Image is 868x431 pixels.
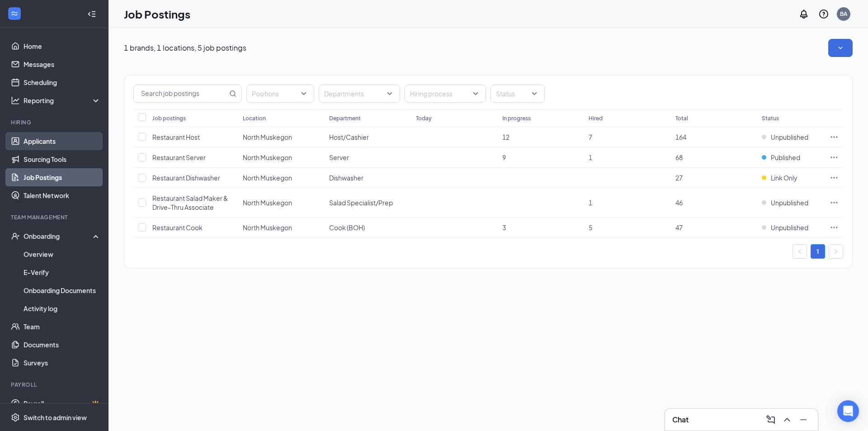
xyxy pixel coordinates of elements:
li: 1 [811,244,825,259]
svg: MagnifyingGlass [229,90,236,97]
p: 1 brands, 1 locations, 5 job postings [124,43,246,53]
th: Total [671,109,757,127]
td: Server [325,147,411,168]
li: Previous Page [793,244,807,259]
svg: ChevronUp [782,414,793,425]
a: Home [24,37,101,55]
svg: Ellipses [830,173,839,182]
span: Restaurant Salad Maker & Drive-Thru Associate [152,194,228,211]
svg: Notifications [798,9,809,19]
div: Payroll [11,381,99,388]
div: Open Intercom Messenger [837,400,859,422]
span: Unpublished [771,133,808,142]
td: Salad Specialist/Prep [325,188,411,218]
button: ComposeMessage [764,412,778,427]
button: ChevronUp [780,412,794,427]
svg: ComposeMessage [765,414,776,425]
span: Dishwasher [329,174,363,182]
td: North Muskegon [238,127,325,147]
span: Salad Specialist/Prep [329,199,393,207]
span: Restaurant Cook [152,223,203,232]
li: Next Page [829,244,843,259]
svg: Ellipses [830,133,839,142]
span: 46 [675,199,683,207]
button: SmallChevronDown [828,39,853,57]
svg: UserCheck [11,232,20,241]
a: PayrollCrown [24,394,101,412]
span: Restaurant Dishwasher [152,174,220,182]
td: North Muskegon [238,147,325,168]
th: Hired [584,109,670,127]
div: BA [840,10,847,18]
span: North Muskegon [243,133,292,141]
a: Sourcing Tools [24,150,101,168]
svg: Minimize [798,414,809,425]
span: North Muskegon [243,223,292,232]
h1: Job Postings [124,6,190,22]
h3: Chat [672,415,689,425]
td: North Muskegon [238,218,325,238]
button: right [829,244,843,259]
a: Job Postings [24,168,101,186]
div: Department [329,114,361,122]
div: Onboarding [24,232,93,241]
a: Documents [24,336,101,354]
div: Reporting [24,96,101,105]
a: Talent Network [24,186,101,204]
a: E-Verify [24,263,101,281]
th: Status [757,109,825,127]
button: Minimize [796,412,811,427]
svg: Collapse [87,9,96,19]
span: Host/Cashier [329,133,369,141]
span: 9 [502,153,506,161]
span: 47 [675,223,683,232]
span: right [833,249,839,254]
a: Activity log [24,299,101,317]
span: 27 [675,174,683,182]
div: Team Management [11,213,99,221]
span: 1 [589,199,592,207]
svg: Ellipses [830,153,839,162]
div: Hiring [11,118,99,126]
span: 5 [589,223,592,232]
span: Link Only [771,173,797,182]
span: Server [329,153,349,161]
div: Location [243,114,266,122]
a: Overview [24,245,101,263]
td: North Muskegon [238,168,325,188]
span: 68 [675,153,683,161]
svg: QuestionInfo [818,9,829,19]
a: Team [24,317,101,336]
input: Search job postings [134,85,227,102]
td: Dishwasher [325,168,411,188]
th: Today [411,109,498,127]
th: In progress [498,109,584,127]
a: Onboarding Documents [24,281,101,299]
span: 1 [589,153,592,161]
svg: Ellipses [830,198,839,207]
span: 164 [675,133,686,141]
span: 12 [502,133,509,141]
span: left [797,249,802,254]
td: Cook (BOH) [325,218,411,238]
td: North Muskegon [238,188,325,218]
a: Scheduling [24,73,101,91]
span: Restaurant Server [152,153,206,161]
span: North Muskegon [243,174,292,182]
a: Surveys [24,354,101,372]
span: Cook (BOH) [329,223,365,232]
span: 3 [502,223,506,232]
a: Applicants [24,132,101,150]
span: North Muskegon [243,153,292,161]
span: Restaurant Host [152,133,200,141]
span: Published [771,153,800,162]
span: 7 [589,133,592,141]
a: Messages [24,55,101,73]
span: Unpublished [771,223,808,232]
div: Job postings [152,114,186,122]
svg: Settings [11,413,20,422]
svg: WorkstreamLogo [10,9,19,18]
div: Switch to admin view [24,413,87,422]
button: left [793,244,807,259]
svg: Analysis [11,96,20,105]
